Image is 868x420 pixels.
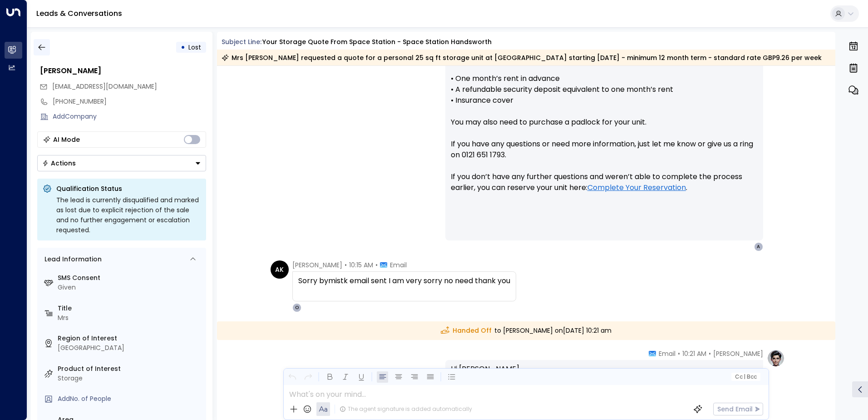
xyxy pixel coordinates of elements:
div: Button group with a nested menu [37,155,206,171]
span: Cc Bcc [735,374,756,380]
span: Subject Line: [222,37,261,46]
div: The agent signature is added automatically [340,405,472,413]
div: Mrs [58,313,202,323]
button: Redo [302,371,314,383]
div: The lead is currently disqualified and marked as lost due to explicit rejection of the sale and n... [56,195,201,235]
img: profile-logo.png [767,349,785,367]
span: Email [390,260,407,270]
p: Qualification Status [56,184,201,193]
div: to [PERSON_NAME] on [DATE] 10:21 am [217,321,836,340]
div: Sorry bymistk email sent I am very sorry no need thank you [298,275,510,286]
div: AddCompany [53,112,206,121]
div: [GEOGRAPHIC_DATA] [58,343,202,353]
div: [PERSON_NAME] [40,65,206,76]
button: Undo [286,371,298,383]
div: • [181,39,185,55]
span: Handed Off [441,326,492,335]
div: Mrs [PERSON_NAME] requested a quote for a personal 25 sq ft storage unit at [GEOGRAPHIC_DATA] sta... [222,53,822,62]
div: AI Mode [53,135,80,144]
div: Lead Information [41,255,102,264]
span: [PERSON_NAME] [713,349,763,358]
label: Region of Interest [58,334,202,343]
span: Email [659,349,676,358]
span: [EMAIL_ADDRESS][DOMAIN_NAME] [52,82,157,91]
div: Storage [58,374,202,383]
div: A [754,242,763,251]
span: • [375,260,378,270]
span: 10:21 AM [682,349,706,358]
span: • [345,260,347,270]
span: | [744,374,745,380]
div: Actions [42,159,76,167]
span: amandeepk26p@gmail.com [52,82,157,91]
div: Your storage quote from Space Station - Space Station Handsworth [262,37,492,47]
div: AK [271,260,289,279]
label: Title [58,304,202,313]
label: Product of Interest [58,364,202,374]
div: AddNo. of People [58,394,202,404]
label: SMS Consent [58,273,202,283]
span: Lost [188,43,201,52]
span: [PERSON_NAME] [292,260,342,270]
button: Cc|Bcc [731,373,760,381]
a: Leads & Conversations [36,8,122,19]
div: [PHONE_NUMBER] [53,97,206,106]
div: O [292,303,301,312]
span: • [709,349,711,358]
div: Given [58,283,202,292]
span: • [678,349,680,358]
span: 10:15 AM [349,260,373,270]
p: Hi [PERSON_NAME], Thank you for letting us know. If you ever need storage in the future, please d... [451,364,758,418]
a: Complete Your Reservation [587,182,686,193]
button: Actions [37,155,206,171]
